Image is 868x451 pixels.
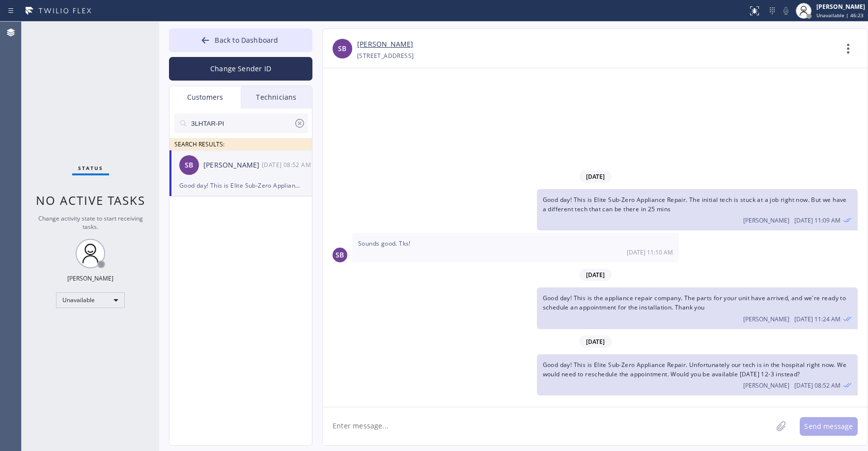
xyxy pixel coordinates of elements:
span: Good day! This is the appliance repair company. The parts for your unit have arrived, and we're r... [543,294,846,311]
span: SB [185,160,193,171]
div: Customers [169,86,241,109]
span: [PERSON_NAME] [743,381,789,390]
div: 08/26/2025 9:10 AM [352,233,679,262]
span: [DATE] 11:24 AM [794,315,840,323]
span: [PERSON_NAME] [743,216,789,225]
span: [DATE] [579,269,612,281]
button: Send message [800,417,858,436]
button: Back to Dashboard [169,28,312,52]
div: 09/18/2025 9:24 AM [537,287,858,329]
span: Back to Dashboard [215,35,278,45]
div: [PERSON_NAME] [816,2,865,11]
span: SEARCH RESULTS: [174,140,224,148]
div: Technicians [241,86,312,109]
div: 08/26/2025 9:09 AM [537,189,858,230]
span: [DATE] 11:10 AM [627,248,673,256]
span: Good day! This is Elite Sub-Zero Appliance Repair. Unfortunately our tech is in the hospital righ... [543,361,846,378]
span: [DATE] 08:52 AM [794,381,840,390]
div: Good day! This is Elite Sub-Zero Appliance Repair. Unfortunately our tech is in the hospital righ... [179,180,302,191]
span: SB [338,43,346,55]
span: [DATE] [579,170,612,183]
div: 09/29/2025 9:52 AM [537,354,858,395]
span: Status [78,165,103,171]
div: [PERSON_NAME] [67,274,113,282]
span: [DATE] 11:09 AM [794,216,840,225]
button: Mute [779,4,793,18]
div: [PERSON_NAME] [203,160,262,171]
span: Change activity state to start receiving tasks. [38,214,143,231]
a: [PERSON_NAME] [357,39,413,50]
div: [STREET_ADDRESS] [357,50,414,61]
div: Unavailable [56,292,125,308]
span: [PERSON_NAME] [743,315,789,323]
span: Sounds good. Tks! [358,239,411,248]
span: Good day! This is Elite Sub-Zero Appliance Repair. The initial tech is stuck at a job right now. ... [543,196,847,213]
span: [DATE] [579,336,612,348]
span: SB [336,250,344,261]
button: Change Sender ID [169,57,312,81]
span: Unavailable | 46:23 [816,12,864,19]
span: No active tasks [36,192,145,208]
div: 09/29/2025 9:52 AM [262,159,313,170]
input: Search [190,113,294,133]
